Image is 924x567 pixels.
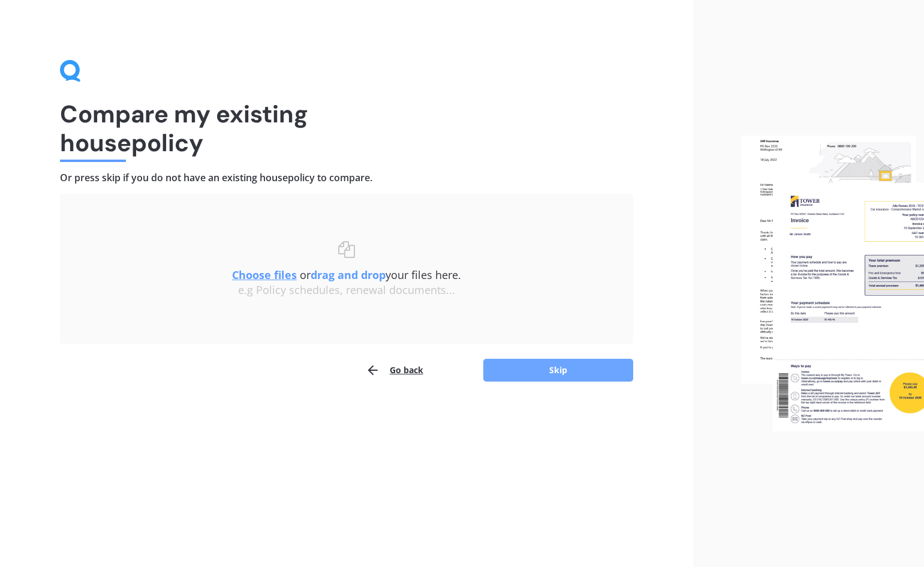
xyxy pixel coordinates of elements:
u: Choose files [232,268,297,282]
button: Go back [366,358,423,382]
b: drag and drop [311,268,386,282]
button: Skip [483,359,633,382]
div: e.g Policy schedules, renewal documents... [84,284,609,297]
h4: Or press skip if you do not have an existing house policy to compare. [60,172,633,184]
span: or your files here. [232,268,461,282]
img: files.webp [741,136,924,431]
h1: Compare my existing house policy [60,100,633,157]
